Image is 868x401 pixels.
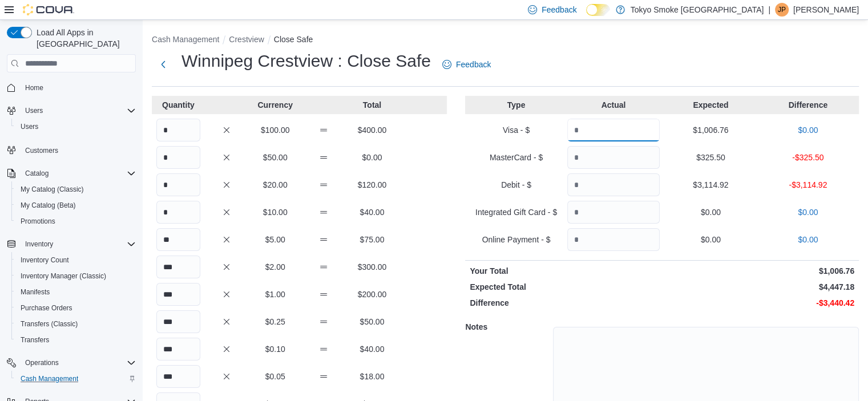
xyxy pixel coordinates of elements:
input: Quantity [156,338,200,361]
p: Total [350,99,394,111]
p: $5.00 [253,234,297,245]
span: Users [16,120,136,133]
a: Feedback [438,53,495,76]
button: Purchase Orders [11,300,140,316]
button: Transfers (Classic) [11,316,140,332]
p: Actual [567,99,660,111]
p: Difference [470,297,660,309]
input: Quantity [156,283,200,306]
span: JP [778,3,786,17]
h5: Notes [465,315,551,338]
a: Cash Management [16,372,83,386]
span: Transfers (Classic) [16,317,136,331]
span: Manifests [16,285,136,299]
a: My Catalog (Beta) [16,199,80,212]
button: Close Safe [274,35,313,44]
p: $75.00 [350,234,394,245]
button: Operations [2,355,140,371]
input: Dark Mode [586,4,610,16]
p: $300.00 [350,261,394,273]
button: Cash Management [11,371,140,387]
span: Catalog [25,169,49,178]
p: | [768,3,770,17]
input: Quantity [156,228,200,251]
span: Customers [21,143,136,157]
span: Inventory Manager (Classic) [16,269,136,283]
p: -$3,114.92 [762,179,854,191]
button: Manifests [11,284,140,300]
p: $1,006.76 [664,265,854,277]
p: $0.00 [350,152,394,163]
p: Online Payment - $ [470,234,562,245]
a: Purchase Orders [16,301,77,315]
span: My Catalog (Beta) [21,201,76,210]
p: MasterCard - $ [470,152,562,163]
span: Inventory [25,240,53,249]
p: Currency [253,99,297,111]
span: My Catalog (Beta) [16,199,136,212]
h1: Winnipeg Crestview : Close Safe [181,50,431,72]
input: Quantity [567,146,660,169]
p: [PERSON_NAME] [793,3,859,17]
p: $40.00 [350,206,394,218]
input: Quantity [567,173,660,196]
p: $325.50 [664,152,757,163]
button: Users [2,103,140,119]
button: Transfers [11,332,140,348]
p: $0.25 [253,316,297,327]
span: Users [21,104,136,118]
a: Inventory Count [16,253,74,267]
input: Quantity [156,146,200,169]
button: Cash Management [152,35,219,44]
p: $0.10 [253,343,297,355]
span: Promotions [16,214,136,228]
button: Inventory Manager (Classic) [11,268,140,284]
p: $4,447.18 [664,281,854,293]
input: Quantity [156,201,200,224]
p: $120.00 [350,179,394,191]
button: Catalog [2,165,140,181]
p: $0.00 [664,234,757,245]
p: $3,114.92 [664,179,757,191]
a: Users [16,120,43,133]
button: My Catalog (Classic) [11,181,140,197]
button: Crestview [229,35,264,44]
a: Inventory Manager (Classic) [16,269,111,283]
a: Transfers (Classic) [16,317,82,331]
p: $200.00 [350,289,394,300]
p: $0.00 [762,124,854,136]
p: Expected Total [470,281,660,293]
p: $0.00 [664,206,757,218]
p: $50.00 [350,316,394,327]
p: $40.00 [350,343,394,355]
p: $0.00 [762,234,854,245]
p: $50.00 [253,152,297,163]
nav: An example of EuiBreadcrumbs [152,34,859,47]
a: Customers [21,144,63,157]
input: Quantity [156,256,200,278]
p: Quantity [156,99,200,111]
p: $400.00 [350,124,394,136]
a: Promotions [16,214,60,228]
span: Transfers (Classic) [21,319,78,329]
span: My Catalog (Classic) [16,183,136,196]
p: $2.00 [253,261,297,273]
p: Tokyo Smoke [GEOGRAPHIC_DATA] [631,3,764,17]
input: Quantity [567,201,660,224]
p: $10.00 [253,206,297,218]
span: Operations [21,356,136,370]
button: Users [11,119,140,135]
span: Transfers [21,335,49,345]
span: Inventory Manager (Classic) [21,272,106,281]
p: Debit - $ [470,179,562,191]
input: Quantity [156,173,200,196]
button: Catalog [21,167,53,180]
p: $0.05 [253,371,297,382]
button: Inventory Count [11,252,140,268]
span: Manifests [21,287,50,297]
button: Users [21,104,47,118]
span: Load All Apps in [GEOGRAPHIC_DATA] [32,27,136,50]
p: Integrated Gift Card - $ [470,206,562,218]
p: Type [470,99,562,111]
